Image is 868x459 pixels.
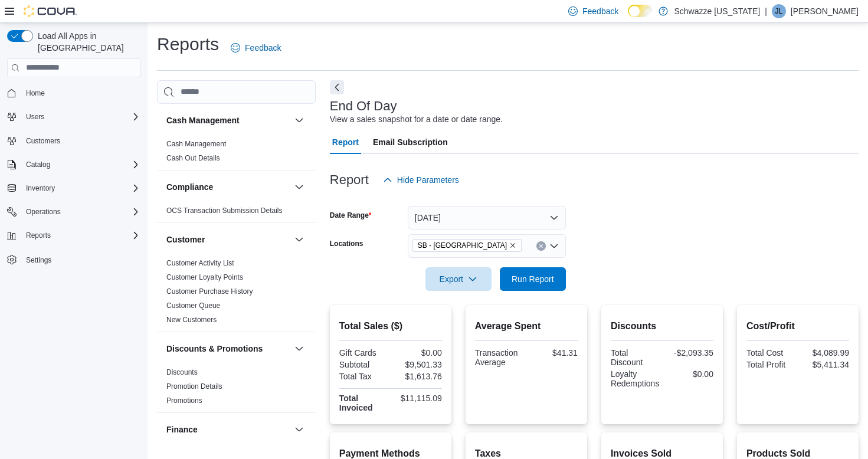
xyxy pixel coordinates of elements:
[292,342,306,356] button: Discounts & Promotions
[166,315,217,324] span: New Customers
[339,372,388,381] div: Total Tax
[157,137,316,170] div: Cash Management
[26,88,45,98] span: Home
[166,301,220,310] span: Customer Queue
[166,153,220,163] span: Cash Out Details
[166,206,283,215] a: OCS Transaction Submission Details
[166,114,290,126] button: Cash Management
[2,156,145,173] button: Catalog
[330,173,369,187] h3: Report
[245,42,281,54] span: Feedback
[412,239,522,252] span: SB - Garden City
[21,110,49,124] button: Users
[425,267,492,291] button: Export
[21,158,140,172] span: Catalog
[628,5,653,17] input: Dark Mode
[157,365,316,412] div: Discounts & Promotions
[475,348,524,367] div: Transaction Average
[475,319,578,333] h2: Average Spent
[21,133,140,148] span: Customers
[21,181,60,195] button: Inventory
[339,360,388,369] div: Subtotal
[157,32,219,56] h1: Reports
[166,139,226,149] span: Cash Management
[166,343,263,355] h3: Discounts & Promotions
[611,348,660,367] div: Total Discount
[393,360,442,369] div: $9,501.33
[2,132,145,149] button: Customers
[21,86,50,100] a: Home
[330,239,363,248] label: Locations
[292,180,306,194] button: Compliance
[157,204,316,222] div: Compliance
[512,273,554,285] span: Run Report
[166,273,243,282] span: Customer Loyalty Points
[33,30,140,54] span: Load All Apps in [GEOGRAPHIC_DATA]
[393,372,442,381] div: $1,613.76
[21,205,65,219] button: Operations
[21,252,140,267] span: Settings
[21,158,55,172] button: Catalog
[21,228,55,242] button: Reports
[800,348,849,358] div: $4,089.99
[664,348,713,358] div: -$2,093.35
[529,348,578,358] div: $41.31
[397,174,459,186] span: Hide Parameters
[775,4,783,18] span: JL
[26,160,50,169] span: Catalog
[166,206,283,215] span: OCS Transaction Submission Details
[166,382,222,391] a: Promotion Details
[166,181,213,193] h3: Compliance
[509,242,516,249] button: Remove SB - Garden City from selection in this group
[166,258,234,268] span: Customer Activity List
[746,319,849,333] h2: Cost/Profit
[408,206,566,229] button: [DATE]
[332,130,359,154] span: Report
[166,396,202,405] a: Promotions
[292,422,306,437] button: Finance
[26,255,51,265] span: Settings
[21,181,140,195] span: Inventory
[166,368,198,377] span: Discounts
[393,348,442,358] div: $0.00
[611,369,660,388] div: Loyalty Redemptions
[664,369,713,379] div: $0.00
[166,368,198,376] a: Discounts
[772,4,786,18] div: John Lieder
[21,205,140,219] span: Operations
[418,240,507,251] span: SB - [GEOGRAPHIC_DATA]
[166,287,253,296] a: Customer Purchase History
[2,84,145,101] button: Home
[166,140,226,148] a: Cash Management
[166,181,290,193] button: Compliance
[166,396,202,405] span: Promotions
[26,183,55,193] span: Inventory
[7,80,140,299] nav: Complex example
[2,227,145,244] button: Reports
[166,154,220,162] a: Cash Out Details
[791,4,859,18] p: [PERSON_NAME]
[166,287,253,296] span: Customer Purchase History
[166,234,205,245] h3: Customer
[166,234,290,245] button: Customer
[166,316,217,324] a: New Customers
[746,360,795,369] div: Total Profit
[157,256,316,332] div: Customer
[26,136,60,146] span: Customers
[500,267,566,291] button: Run Report
[393,394,442,403] div: $11,115.09
[2,109,145,125] button: Users
[800,360,849,369] div: $5,411.34
[2,180,145,196] button: Inventory
[536,241,546,251] button: Clear input
[21,86,140,100] span: Home
[433,267,484,291] span: Export
[292,232,306,247] button: Customer
[339,319,442,333] h2: Total Sales ($)
[330,80,344,94] button: Next
[330,113,503,126] div: View a sales snapshot for a date or date range.
[166,259,234,267] a: Customer Activity List
[330,211,372,220] label: Date Range
[674,4,760,18] p: Schwazze [US_STATE]
[21,228,140,242] span: Reports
